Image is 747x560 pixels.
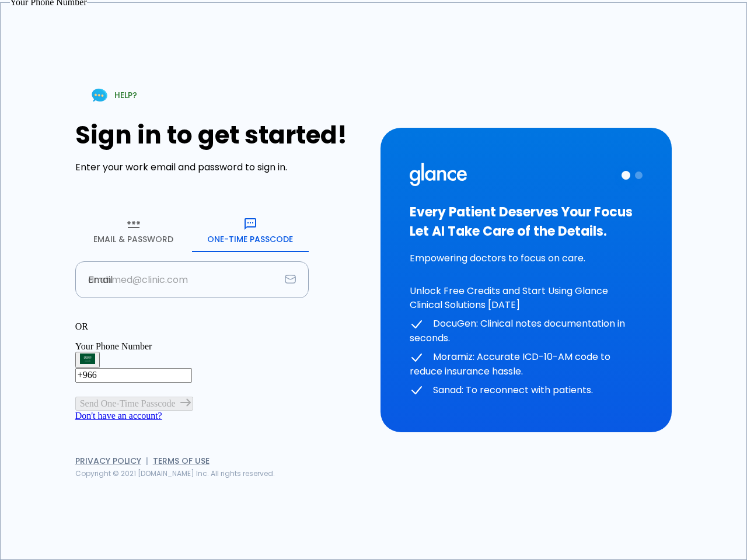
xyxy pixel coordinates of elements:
[75,455,141,467] a: Privacy Policy
[410,317,643,345] p: DocuGen: Clinical notes documentation in seconds.
[410,251,643,265] p: Empowering doctors to focus on care.
[75,321,309,332] p: OR
[75,411,162,421] a: Don't have an account?
[75,397,193,411] button: Send One-Time Passcode
[410,284,643,312] p: Unlock Free Credits and Start Using Glance Clinical Solutions [DATE]
[75,341,152,351] label: Your Phone Number
[192,210,309,252] button: One-Time Passcode
[75,160,366,174] p: Enter your work email and password to sign in.
[410,202,643,241] h3: Every Patient Deserves Your Focus Let AI Take Care of the Details.
[75,80,151,110] a: HELP?
[75,121,366,149] h1: Sign in to get started!
[75,352,100,368] button: Select country
[410,350,643,379] p: Moramiz: Accurate ICD-10-AM code to reduce insurance hassle.
[153,455,210,467] a: Terms of Use
[410,383,643,398] p: Sanad: To reconnect with patients.
[75,261,280,298] input: dr.ahmed@clinic.com
[80,353,95,364] img: Saudi Arabia
[75,210,192,252] button: Email & Password
[75,468,275,478] span: Copyright © 2021 [DOMAIN_NAME] Inc. All rights reserved.
[89,85,110,106] img: Chat Support
[146,455,148,467] span: |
